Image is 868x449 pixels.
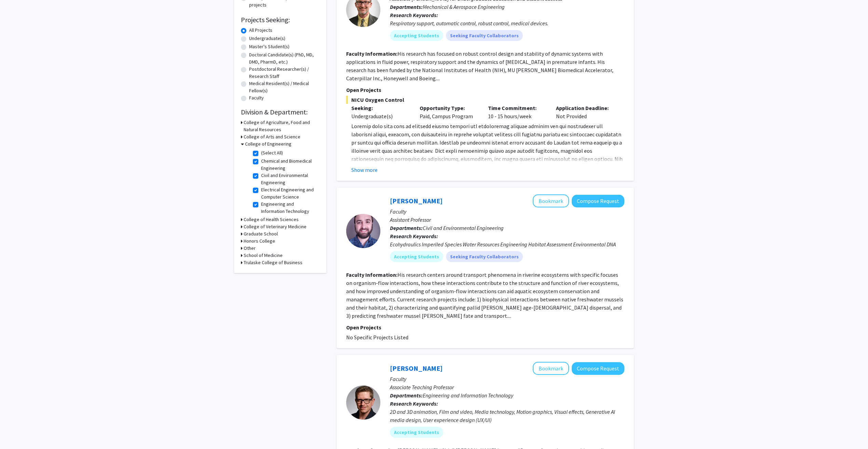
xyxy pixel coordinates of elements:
[249,43,289,50] label: Master's Student(s)
[533,194,569,207] button: Add Brandon Sansom to Bookmarks
[245,140,291,148] h3: College of Engineering
[423,392,513,399] span: Engineering and Information Technology
[249,80,320,94] label: Medical Resident(s) / Medical Fellow(s)
[346,271,397,278] b: Faculty Information:
[249,27,272,34] label: All Projects
[423,224,504,231] span: Civil and Environmental Engineering
[351,122,624,212] p: Loremip dolo sita cons ad elitsedd eiusmo tempori utl etdoloremag aliquae adminim ven qui nostrud...
[390,392,423,399] b: Departments:
[261,172,318,186] label: Civil and Environmental Engineering
[244,223,307,230] h3: College of Veterinary Medicine
[390,251,443,262] mat-chip: Accepting Students
[249,94,264,101] label: Faculty
[390,196,443,205] a: [PERSON_NAME]
[551,104,619,120] div: Not Provided
[351,104,409,112] p: Seeking:
[390,224,423,231] b: Departments:
[261,149,283,157] label: (Select All)
[572,195,624,207] button: Compose Request to Brandon Sansom
[241,108,320,116] h2: Division & Department:
[249,35,285,42] label: Undergraduate(s)
[261,186,318,201] label: Electrical Engineering and Computer Science
[390,427,443,438] mat-chip: Accepting Students
[244,119,320,133] h3: College of Agriculture, Food and Natural Resources
[261,215,318,229] label: Industrial and Systems Engineering
[244,230,278,237] h3: Graduate School
[351,112,409,120] div: Undergraduate(s)
[415,104,483,120] div: Paid, Campus Program
[390,3,423,10] b: Departments:
[390,30,443,41] mat-chip: Accepting Students
[244,237,275,245] h3: Honors College
[446,251,523,262] mat-chip: Seeking Faculty Collaborators
[390,12,438,18] b: Research Keywords:
[390,207,624,216] p: Faculty
[346,323,624,331] p: Open Projects
[446,30,523,41] mat-chip: Seeking Faculty Collaborators
[346,334,408,341] span: No Specific Projects Listed
[244,259,302,266] h3: Trulaske College of Business
[483,104,551,120] div: 10 - 15 hours/week
[420,104,478,112] p: Opportunity Type:
[572,362,624,375] button: Compose Request to Chip Gubera
[346,96,624,104] span: NICU Oxygen Control
[556,104,614,112] p: Application Deadline:
[5,418,29,444] iframe: Chat
[390,233,438,240] b: Research Keywords:
[390,400,438,407] b: Research Keywords:
[390,408,624,424] div: 2D and 3D animation, Film and video, Media technology, Motion graphics, Visual effects, Generativ...
[390,216,624,224] p: Assistant Professor
[249,51,320,66] label: Doctoral Candidate(s) (PhD, MD, DMD, PharmD, etc.)
[390,240,624,248] div: Ecohydraulics Imperiled Species Water Resources Engineering Habitat Assessment Environmental DNA
[261,158,318,172] label: Chemical and Biomedical Engineering
[346,50,397,57] b: Faculty Information:
[488,104,546,112] p: Time Commitment:
[390,383,624,391] p: Associate Teaching Professor
[241,16,320,24] h2: Projects Seeking:
[346,86,624,94] p: Open Projects
[244,245,256,252] h3: Other
[244,252,283,259] h3: School of Medicine
[249,66,320,80] label: Postdoctoral Researcher(s) / Research Staff
[346,50,613,82] fg-read-more: His research has focused on robust control design and stability of dynamic systems with applicati...
[346,271,623,319] fg-read-more: His research centers around transport phenomena in riverine ecosystems with specific focuses on o...
[244,133,300,140] h3: College of Arts and Science
[351,166,378,174] button: Show more
[261,201,318,215] label: Engineering and Information Technology
[533,362,569,375] button: Add Chip Gubera to Bookmarks
[423,3,505,10] span: Mechanical & Aerospace Engineering
[390,19,624,27] div: Respiratory support, automatic control, robust control, medical devices.
[390,364,443,372] a: [PERSON_NAME]
[390,375,624,383] p: Faculty
[244,216,299,223] h3: College of Health Sciences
